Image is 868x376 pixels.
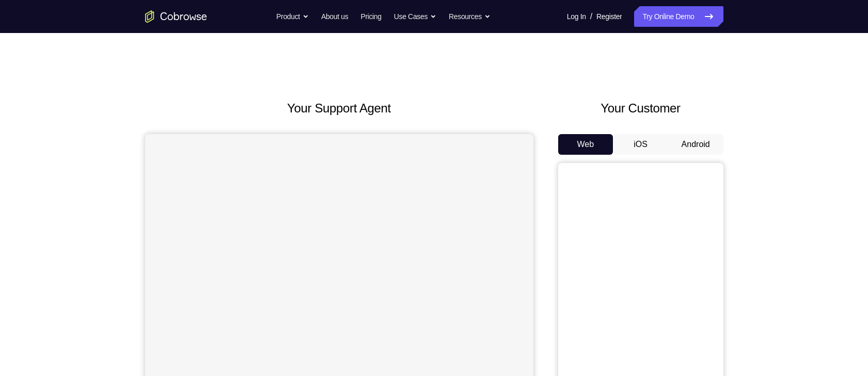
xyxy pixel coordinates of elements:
h2: Your Customer [558,99,723,118]
h2: Your Support Agent [145,99,533,118]
button: iOS [613,134,668,155]
span: / [590,10,592,23]
a: Log In [567,6,586,27]
a: Pricing [360,6,381,27]
button: Android [668,134,723,155]
a: Try Online Demo [634,6,723,27]
a: Go to the home page [145,10,207,23]
button: Resources [449,6,491,27]
button: Use Cases [394,6,436,27]
a: About us [321,6,348,27]
button: Web [558,134,613,155]
button: Product [276,6,309,27]
a: Register [596,6,622,27]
